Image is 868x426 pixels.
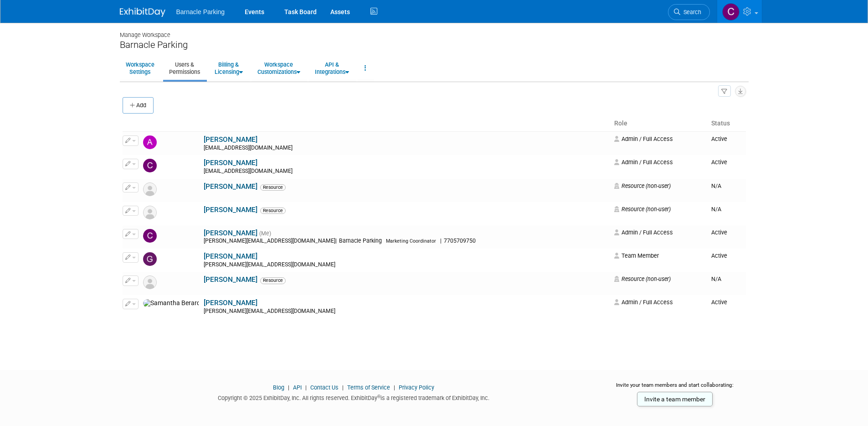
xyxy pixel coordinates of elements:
[347,384,390,391] a: Terms of Service
[143,159,157,172] img: Cara Murray
[637,392,713,406] a: Invite a team member
[143,206,157,219] img: Resource
[204,135,257,144] a: [PERSON_NAME]
[259,230,271,237] span: (Me)
[204,145,609,152] div: [EMAIL_ADDRESS][DOMAIN_NAME]
[204,261,609,269] div: [PERSON_NAME][EMAIL_ADDRESS][DOMAIN_NAME]
[711,229,727,236] span: Active
[309,57,355,79] a: API &Integrations
[440,238,442,244] span: |
[377,394,380,399] sup: ®
[260,184,286,191] span: Resource
[293,384,302,391] a: API
[614,229,673,236] span: Admin / Full Access
[204,182,257,191] a: [PERSON_NAME]
[260,208,286,214] span: Resource
[120,8,165,17] img: ExhibitDay
[204,206,257,214] a: [PERSON_NAME]
[252,57,306,79] a: WorkspaceCustomizations
[209,57,249,79] a: Billing &Licensing
[711,159,727,166] span: Active
[204,275,257,284] a: [PERSON_NAME]
[286,384,292,391] span: |
[386,238,436,244] span: Marketing Coordinator
[614,159,673,166] span: Admin / Full Access
[120,23,749,39] div: Manage Workspace
[668,4,710,20] a: Search
[340,384,346,391] span: |
[204,159,257,167] a: [PERSON_NAME]
[204,168,609,175] div: [EMAIL_ADDRESS][DOMAIN_NAME]
[335,238,337,244] span: |
[711,206,721,213] span: N/A
[711,275,721,282] span: N/A
[601,381,749,395] div: Invite your team members and start collaborating:
[120,39,749,51] div: Barnacle Parking
[399,384,434,391] a: Privacy Policy
[708,116,746,131] th: Status
[442,238,478,244] span: 7705709750
[260,277,286,284] span: Resource
[614,252,659,259] span: Team Member
[711,135,727,142] span: Active
[614,135,673,142] span: Admin / Full Access
[143,299,199,307] img: Samantha Berardis
[143,182,157,196] img: Resource
[143,229,157,243] img: Courtney Daniel
[337,238,385,244] span: Barnacle Parking
[143,275,157,289] img: Resource
[273,384,284,391] a: Blog
[614,275,671,282] span: Resource (non-user)
[611,116,708,131] th: Role
[722,3,740,21] img: Courtney Daniel
[204,238,609,245] div: [PERSON_NAME][EMAIL_ADDRESS][DOMAIN_NAME]
[120,392,588,402] div: Copyright © 2025 ExhibitDay, Inc. All rights reserved. ExhibitDay is a registered trademark of Ex...
[204,252,257,260] a: [PERSON_NAME]
[614,299,673,306] span: Admin / Full Access
[120,57,160,79] a: WorkspaceSettings
[143,252,157,266] img: George Texidor
[680,9,701,16] span: Search
[204,299,257,307] a: [PERSON_NAME]
[711,252,727,259] span: Active
[711,299,727,306] span: Active
[711,182,721,189] span: N/A
[614,182,671,189] span: Resource (non-user)
[391,384,397,391] span: |
[310,384,339,391] a: Contact Us
[123,97,154,114] button: Add
[204,229,257,237] a: [PERSON_NAME]
[204,308,609,315] div: [PERSON_NAME][EMAIL_ADDRESS][DOMAIN_NAME]
[143,135,157,149] img: Andrianie Nugent
[303,384,309,391] span: |
[163,57,206,79] a: Users &Permissions
[614,206,671,213] span: Resource (non-user)
[176,8,225,16] span: Barnacle Parking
